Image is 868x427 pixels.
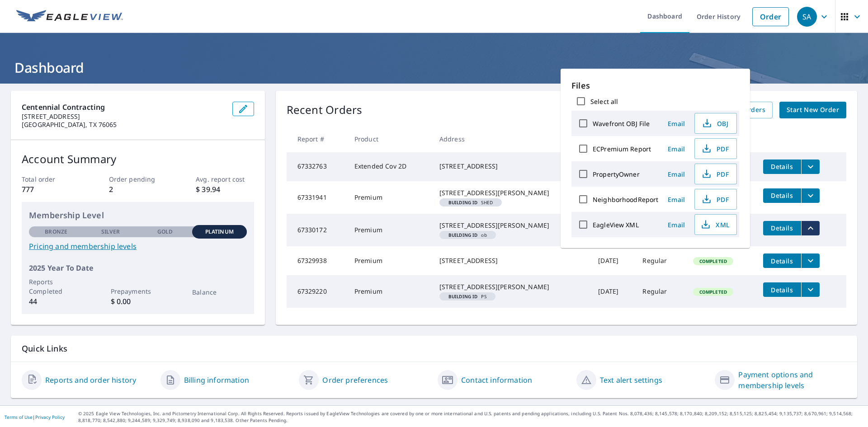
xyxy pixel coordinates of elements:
p: Bronze [45,228,67,236]
td: 67330172 [287,214,347,246]
button: filesDropdownBtn-67332763 [801,160,820,174]
th: Address [432,126,591,152]
td: 67329220 [287,275,347,308]
a: Billing information [184,375,249,385]
button: Email [662,142,691,156]
img: EV Logo [16,10,123,23]
td: 67331941 [287,181,347,214]
p: Total order [22,174,80,184]
p: Prepayments [111,286,165,296]
p: Quick Links [22,343,846,354]
label: NeighborhoodReport [593,195,658,204]
a: Terms of Use [5,414,33,420]
div: SA [797,7,817,27]
button: detailsBtn-67330172 [763,221,801,235]
span: OBJ [700,118,729,129]
span: PS [443,294,492,299]
button: PDF [694,189,737,210]
td: 67332763 [287,152,347,181]
span: Email [665,195,687,204]
div: [STREET_ADDRESS] [439,162,584,171]
div: [STREET_ADDRESS] [439,256,584,265]
p: $ 0.00 [111,296,165,307]
span: Details [769,224,796,232]
button: Email [662,192,691,206]
em: Building ID [448,233,478,237]
div: [STREET_ADDRESS][PERSON_NAME] [439,188,584,197]
span: PDF [700,169,729,179]
label: Wavefront OBJ File [593,119,650,128]
em: Building ID [448,294,478,299]
label: ECPremium Report [593,145,651,153]
td: [DATE] [591,275,635,308]
p: Silver [101,228,120,236]
p: Files [571,80,739,92]
p: Avg. report cost [196,174,254,184]
span: Details [769,162,796,171]
button: detailsBtn-67329938 [763,253,801,268]
a: Order [752,7,789,26]
td: Premium [347,275,432,308]
button: XML [694,214,737,235]
p: 2025 Year To Date [29,263,247,273]
label: EagleView XML [593,221,639,229]
td: Regular [635,246,685,275]
span: Completed [694,258,732,264]
span: XML [700,219,729,230]
label: Select all [590,97,618,106]
p: Gold [157,228,173,236]
em: Building ID [448,200,478,205]
a: Start New Order [779,102,846,118]
p: 2 [109,184,167,195]
td: Extended Cov 2D [347,152,432,181]
p: Balance [192,287,246,297]
th: Product [347,126,432,152]
button: filesDropdownBtn-67331941 [801,188,820,203]
p: Reports Completed [29,277,83,296]
h1: Dashboard [11,58,857,77]
span: Email [665,221,687,229]
p: Recent Orders [287,102,363,118]
button: filesDropdownBtn-67330172 [801,221,820,235]
a: Reports and order history [45,375,136,385]
a: Payment options and membership levels [738,369,846,391]
button: Email [662,167,691,181]
a: Text alert settings [600,375,662,385]
div: [STREET_ADDRESS][PERSON_NAME] [439,221,584,230]
td: 67329938 [287,246,347,275]
p: Platinum [205,228,234,236]
td: [DATE] [591,246,635,275]
p: Membership Level [29,209,247,221]
p: Centennial Contracting [22,102,225,113]
span: Email [665,170,687,178]
button: detailsBtn-67332763 [763,160,801,174]
td: Premium [347,246,432,275]
p: 44 [29,296,83,307]
p: Account Summary [22,151,254,167]
span: Email [665,145,687,153]
p: Order pending [109,174,167,184]
td: Premium [347,181,432,214]
span: Details [769,191,796,200]
p: © 2025 Eagle View Technologies, Inc. and Pictometry International Corp. All Rights Reserved. Repo... [78,410,863,424]
label: PropertyOwner [593,170,640,178]
button: OBJ [694,113,737,134]
p: $ 39.94 [196,184,254,195]
button: PDF [694,138,737,159]
p: [STREET_ADDRESS] [22,113,225,121]
a: Order preferences [322,375,388,385]
p: [GEOGRAPHIC_DATA], TX 76065 [22,121,225,129]
span: SHED [443,200,498,205]
button: PDF [694,164,737,184]
div: [STREET_ADDRESS][PERSON_NAME] [439,282,584,291]
th: Report # [287,126,347,152]
p: 777 [22,184,80,195]
a: Pricing and membership levels [29,241,247,252]
a: Contact information [461,375,532,385]
button: filesDropdownBtn-67329220 [801,282,820,297]
button: detailsBtn-67329220 [763,282,801,297]
p: | [5,414,65,420]
button: detailsBtn-67331941 [763,188,801,203]
button: filesDropdownBtn-67329938 [801,253,820,268]
span: Details [769,286,796,294]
